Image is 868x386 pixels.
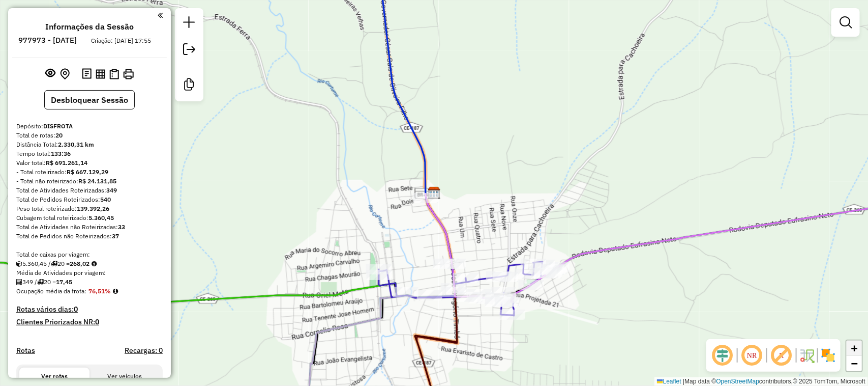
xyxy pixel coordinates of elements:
div: Atividade não roteirizada - MERC. O MAURICIO [393,287,418,297]
a: Zoom out [847,356,862,371]
h4: Rotas vários dias: [16,305,163,314]
button: Visualizar Romaneio [107,67,121,81]
button: Visualizar relatório de Roteirização [94,67,107,80]
div: - Total roteirizado: [16,168,163,177]
strong: 17,45 [56,278,72,286]
span: Exibir rótulo [769,343,794,368]
strong: 139.392,26 [77,205,109,212]
div: Atividade não roteirizada - FRANGO ASSADO [457,292,483,302]
img: DISFROTA [428,186,441,200]
div: Peso total roteirizado: [16,204,163,213]
strong: 349 [106,186,117,194]
strong: 133:36 [51,150,71,157]
div: Total de Atividades não Roteirizadas: [16,223,163,232]
span: + [851,342,858,354]
img: Exibir/Ocultar setores [820,347,836,364]
strong: 76,51% [88,287,111,295]
a: Nova sessão e pesquisa [179,12,199,35]
strong: 37 [112,232,119,240]
i: Total de rotas [37,279,44,285]
span: Ocultar NR [740,343,764,368]
a: Criar modelo [179,74,199,97]
span: | [683,378,684,385]
div: Total de caixas por viagem: [16,250,163,259]
h4: Clientes Priorizados NR: [16,318,163,326]
h6: 977973 - [DATE] [19,36,77,45]
h4: Recargas: 0 [125,346,163,355]
div: Distância Total: [16,140,163,149]
button: Ver rotas [19,368,89,385]
h4: Informações da Sessão [45,22,134,32]
div: Tempo total: [16,149,163,158]
strong: 5.360,45 [88,214,114,222]
div: Depósito: [16,122,163,131]
div: Atividade não roteirizada - MERCADINHO MOACIR [440,259,466,269]
div: Total de Pedidos Roteirizados: [16,195,163,204]
a: Clique aqui para minimizar o painel [158,9,163,21]
a: Exportar sessão [179,39,199,62]
i: Total de rotas [51,261,57,267]
div: - Total não roteirizado: [16,177,163,186]
strong: R$ 24.131,85 [78,177,116,185]
span: Ocultar deslocamento [710,343,735,368]
button: Desbloquear Sessão [44,90,135,109]
i: Meta Caixas/viagem: 1,00 Diferença: 267,02 [92,261,97,267]
div: 349 / 20 = [16,278,163,287]
button: Ver veículos [89,368,160,385]
i: Total de Atividades [16,279,22,285]
div: Cubagem total roteirizado: [16,213,163,223]
span: Ocupação média da frota: [16,287,86,295]
strong: 0 [95,317,99,326]
strong: 0 [74,305,78,314]
em: Média calculada utilizando a maior ocupação (%Peso ou %Cubagem) de cada rota da sessão. Rotas cro... [113,288,118,294]
strong: 33 [118,223,125,231]
div: Total de Atividades Roteirizadas: [16,186,163,195]
strong: 268,02 [70,260,89,267]
button: Centralizar mapa no depósito ou ponto de apoio [58,66,72,82]
strong: DISFROTA [43,122,73,130]
strong: 2.330,31 km [58,141,94,148]
a: Leaflet [657,378,681,385]
span: − [851,357,858,370]
strong: R$ 691.261,14 [46,159,87,167]
i: Cubagem total roteirizado [16,261,22,267]
div: Atividade não roteirizada - BAR TEIXEIRA [367,270,392,280]
div: Criação: [DATE] 17:55 [87,36,156,45]
strong: R$ 667.129,29 [67,168,108,176]
div: Valor total: [16,158,163,168]
a: Exibir filtros [835,12,856,33]
a: Rotas [16,346,35,355]
div: 5.360,45 / 20 = [16,259,163,268]
a: Zoom in [847,341,862,356]
div: Map data © contributors,© 2025 TomTom, Microsoft [654,377,868,386]
button: Exibir sessão original [44,66,58,82]
strong: 540 [100,196,111,203]
a: OpenStreetMap [716,378,760,385]
button: Imprimir Rotas [121,67,136,81]
img: Fluxo de ruas [799,347,815,364]
div: Total de Pedidos não Roteirizados: [16,232,163,241]
div: Total de rotas: [16,131,163,140]
strong: 20 [55,131,63,139]
div: Média de Atividades por viagem: [16,268,163,278]
button: Logs desbloquear sessão [80,66,94,82]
